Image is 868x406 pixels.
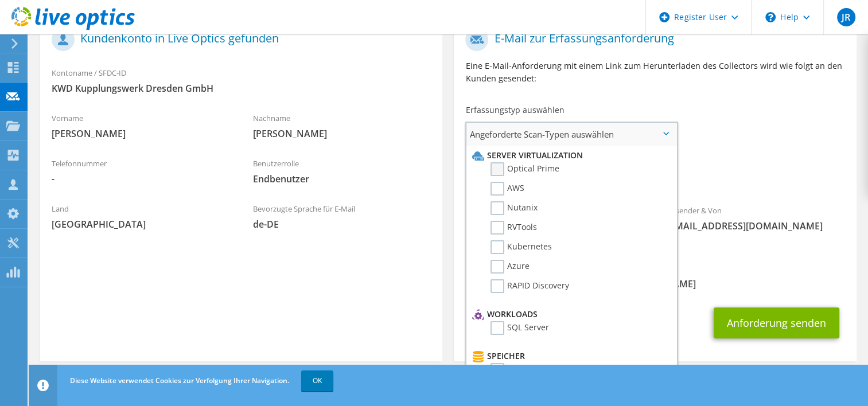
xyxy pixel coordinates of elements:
span: KWD Kupplungswerk Dresden GmbH [52,82,431,95]
span: [GEOGRAPHIC_DATA] [52,218,230,231]
label: Erfassungstyp auswählen [465,104,564,116]
li: Speicher [469,349,670,363]
span: de-DE [253,218,431,231]
span: Diese Website verwendet Cookies zur Verfolgung Ihrer Navigation. [70,376,289,385]
li: Workloads [469,307,670,321]
button: Anforderung senden [714,307,839,338]
a: OK [301,370,333,391]
span: Angeforderte Scan-Typen auswählen [466,123,676,146]
label: CLARiiON/VNX [491,363,562,377]
label: Azure [491,260,530,274]
div: Vorname [40,106,242,146]
label: Optical Prime [491,162,559,176]
label: Kubernetes [491,240,552,254]
label: AWS [491,182,524,196]
span: [PERSON_NAME] [52,127,230,140]
div: Land [40,197,242,236]
div: An [454,198,655,251]
p: Eine E-Mail-Anforderung mit einem Link zum Herunterladen des Collectors wird wie folgt an den Kun... [465,60,844,85]
label: RVTools [491,221,537,235]
span: JR [837,8,855,26]
label: SQL Server [491,321,549,335]
span: [PERSON_NAME] [253,127,431,140]
div: Angeforderte Erfassungen [454,150,856,193]
label: RAPID Discovery [491,279,569,293]
h1: Kundenkonto in Live Optics gefunden [52,28,425,51]
h1: E-Mail zur Erfassungsanforderung [465,28,839,51]
div: Benutzerrolle [242,151,443,191]
span: - [52,173,230,185]
li: Server Virtualization [469,149,670,162]
div: Nachname [242,106,443,146]
div: CC & Antworten an [454,256,856,296]
div: Telefonnummer [40,151,242,191]
div: Bevorzugte Sprache für E-Mail [242,197,443,236]
span: Endbenutzer [253,173,431,185]
div: Absender & Von [655,198,857,238]
div: Kontoname / SFDC-ID [40,61,442,100]
span: [EMAIL_ADDRESS][DOMAIN_NAME] [667,220,845,232]
svg: \n [765,12,776,22]
label: Nutanix [491,201,538,215]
